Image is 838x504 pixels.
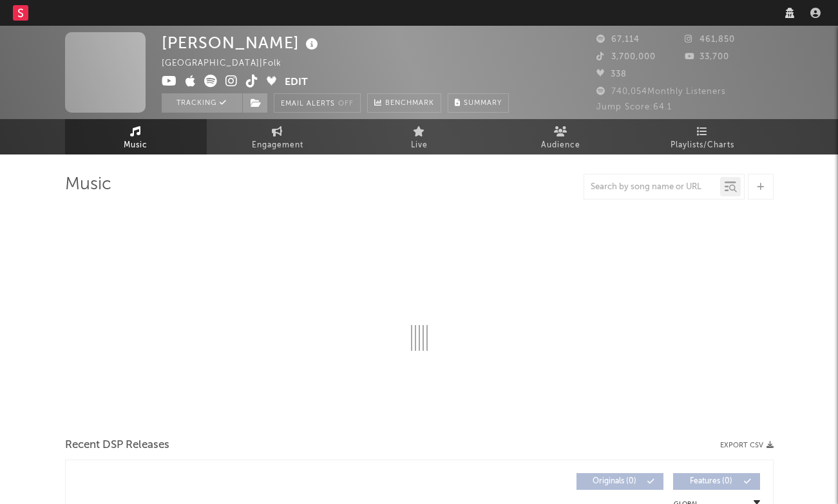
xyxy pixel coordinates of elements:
a: Playlists/Charts [632,119,774,154]
span: Recent DSP Releases [65,438,169,453]
button: Email AlertsOff [274,93,361,113]
span: 461,850 [685,35,735,44]
span: Engagement [252,138,303,153]
span: 3,700,000 [596,53,656,61]
span: Audience [541,138,580,153]
button: Originals(0) [576,473,663,490]
span: Summary [464,100,502,107]
div: [GEOGRAPHIC_DATA] | Folk [162,56,296,71]
span: 33,700 [685,53,729,61]
span: Playlists/Charts [671,138,734,153]
span: 740,054 Monthly Listeners [596,88,726,96]
button: Summary [448,93,509,113]
span: 67,114 [596,35,640,44]
a: Music [65,119,207,154]
span: Jump Score: 64.1 [596,103,672,111]
div: [PERSON_NAME] [162,32,321,53]
a: Live [348,119,490,154]
a: Engagement [207,119,348,154]
span: Originals ( 0 ) [585,478,644,485]
button: Tracking [162,93,242,113]
span: Benchmark [385,96,434,111]
em: Off [338,100,354,107]
a: Audience [490,119,632,154]
span: Features ( 0 ) [681,478,741,485]
button: Edit [285,75,308,91]
button: Features(0) [673,473,760,490]
button: Export CSV [720,442,774,449]
input: Search by song name or URL [584,182,720,192]
span: Live [411,138,428,153]
span: 338 [596,70,627,79]
a: Benchmark [367,93,441,113]
span: Music [124,138,148,153]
